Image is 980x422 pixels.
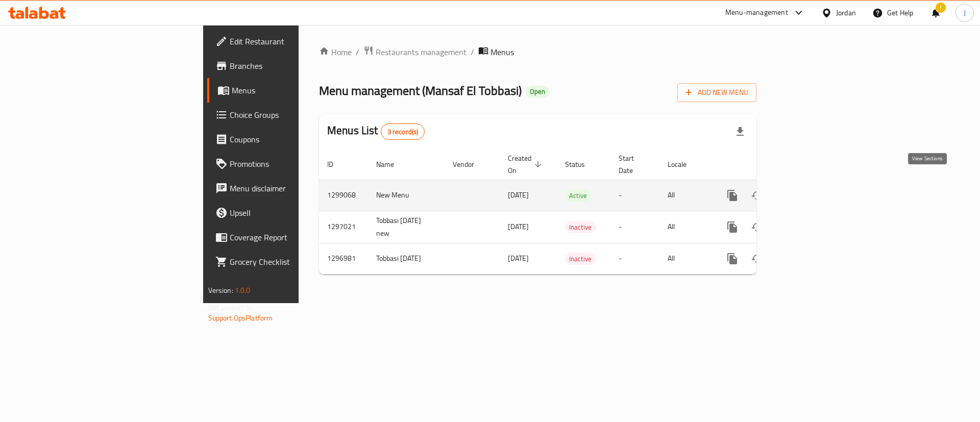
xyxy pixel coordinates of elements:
span: Grocery Checklist [230,256,359,268]
span: Inactive [565,253,596,265]
div: Jordan [836,7,856,18]
div: Inactive [565,221,596,233]
span: Branches [230,60,359,72]
td: - [610,243,659,274]
td: - [610,180,659,211]
a: Upsell [207,201,367,225]
button: Change Status [745,183,769,208]
span: Menus [491,46,514,58]
table: enhanced table [319,149,826,275]
span: [DATE] [508,220,529,233]
td: Tobbasi [DATE] new [368,211,445,243]
div: Menu-management [725,7,788,19]
td: All [659,211,712,243]
span: Coupons [230,133,359,145]
h2: Menus List [327,123,425,140]
span: Menus [232,84,359,96]
span: Get support on: [208,301,255,314]
a: Branches [207,54,367,78]
span: Menu management ( Mansaf El Tobbasi ) [319,79,522,102]
li: / [471,46,474,58]
span: Vendor [453,158,487,170]
div: Export file [728,119,752,144]
span: Upsell [230,207,359,219]
span: Edit Restaurant [230,35,359,47]
span: Created On [508,152,545,177]
button: more [720,183,745,208]
button: more [720,246,745,271]
span: Menu disclaimer [230,182,359,194]
div: Inactive [565,253,596,265]
td: Tobbasi [DATE] [368,243,445,274]
span: Status [565,158,598,170]
button: Add New Menu [677,83,756,102]
a: Menus [207,78,367,103]
a: Coverage Report [207,225,367,250]
span: [DATE] [508,252,529,265]
span: Inactive [565,221,596,233]
span: Locale [668,158,700,170]
a: Edit Restaurant [207,29,367,54]
td: New Menu [368,180,445,211]
span: 3 record(s) [381,127,425,137]
a: Promotions [207,152,367,176]
span: Add New Menu [685,86,748,99]
span: Open [526,87,549,96]
span: Choice Groups [230,109,359,121]
span: Active [565,190,591,202]
div: Open [526,86,549,98]
div: Total records count [381,123,425,140]
span: ID [327,158,347,170]
span: 1.0.0 [235,284,251,297]
span: [DATE] [508,188,529,202]
td: All [659,180,712,211]
span: Name [376,158,407,170]
a: Grocery Checklist [207,250,367,274]
span: Start Date [619,152,647,177]
span: J [964,7,966,18]
td: - [610,211,659,243]
span: Coverage Report [230,231,359,243]
a: Menu disclaimer [207,176,367,201]
button: Change Status [745,215,769,239]
span: Promotions [230,158,359,170]
span: Version: [208,284,233,297]
th: Actions [712,149,826,180]
a: Restaurants management [363,45,467,59]
button: more [720,215,745,239]
span: Restaurants management [376,46,467,58]
a: Coupons [207,127,367,152]
a: Choice Groups [207,103,367,127]
button: Change Status [745,246,769,271]
a: Support.OpsPlatform [208,311,273,325]
nav: breadcrumb [319,45,756,59]
td: All [659,243,712,274]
